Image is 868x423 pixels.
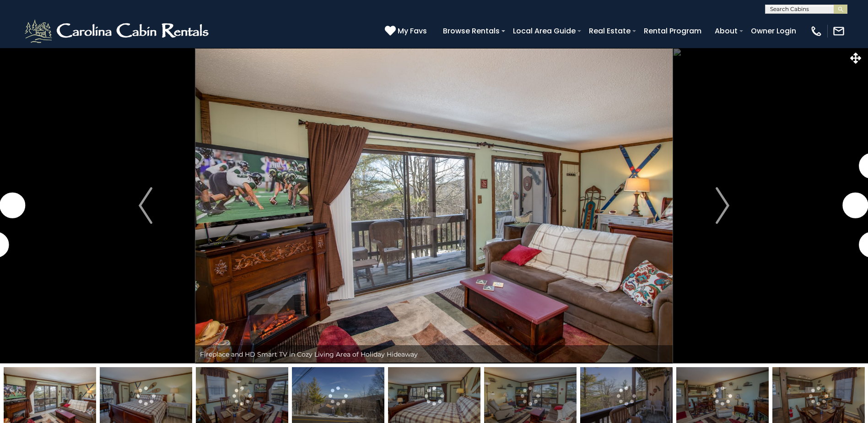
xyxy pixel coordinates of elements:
a: Real Estate [584,23,635,39]
img: phone-regular-white.png [810,25,823,38]
div: Fireplace and HD Smart TV in Cozy Living Area of Holiday Hideaway [195,345,673,363]
a: About [710,23,742,39]
img: White-1-2.png [23,17,213,45]
img: mail-regular-white.png [832,25,845,38]
a: Local Area Guide [508,23,580,39]
a: Browse Rentals [438,23,504,39]
img: arrow [139,187,152,224]
button: Next [673,48,772,363]
span: My Favs [398,25,427,37]
a: Owner Login [746,23,801,39]
a: My Favs [385,25,429,37]
img: arrow [716,187,729,224]
a: Rental Program [639,23,706,39]
button: Previous [96,48,195,363]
